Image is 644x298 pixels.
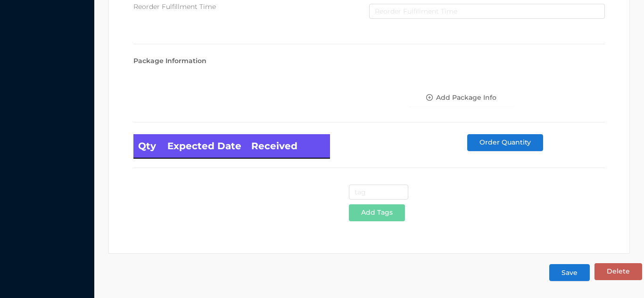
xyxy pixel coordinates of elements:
input: tag [349,185,409,200]
th: Received [247,134,330,158]
button: Save [549,264,590,281]
button: Delete [594,263,642,280]
button: Order Quantity [467,134,543,151]
th: Qty [133,134,163,158]
input: Reorder Fulfillment Time [369,4,605,19]
div: Reorder Fulfillment Time [133,2,369,12]
button: icon: plus-circle-oAdd Package Info [408,89,514,106]
th: Expected Date [163,134,246,158]
div: Package Information [133,56,605,66]
button: Add Tags [349,204,405,221]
